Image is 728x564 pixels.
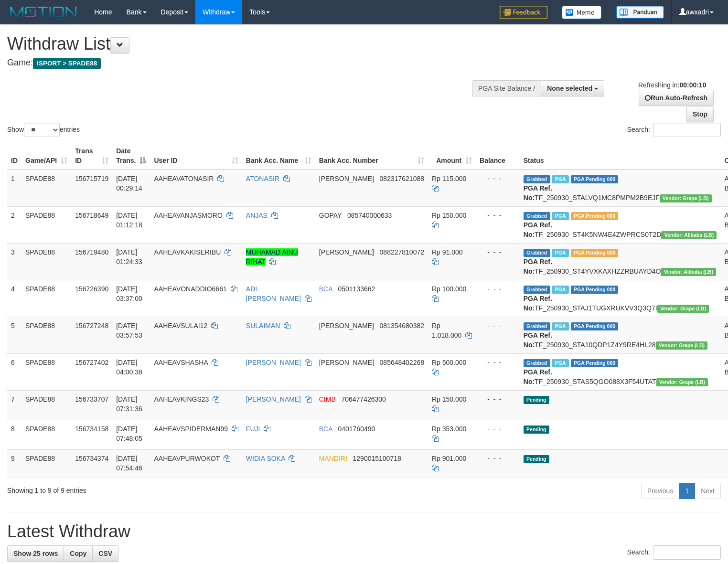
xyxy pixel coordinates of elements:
span: [DATE] 04:00:38 [116,359,142,376]
td: SPADE88 [21,206,71,243]
a: WIDIA SOKA [246,455,285,462]
span: MANDIRI [319,455,347,462]
span: Rp 150.000 [432,395,466,403]
span: Rp 91.000 [432,248,463,256]
span: AAHEAVATONASIR [154,175,214,182]
span: AAHEAVANJASMORO [154,212,222,219]
a: MUHAMAD AINU RIHAT [246,248,298,266]
span: [PERSON_NAME] [319,322,374,330]
span: Vendor URL: https://dashboard.q2checkout.com/secure [656,341,708,350]
span: CSV [98,550,112,557]
span: 156734158 [75,425,108,433]
span: Pending [524,426,549,434]
span: Copy 081354680382 to clipboard [380,322,424,330]
span: 156719480 [75,248,108,256]
a: Copy [64,545,93,562]
span: Vendor URL: https://dashboard.q2checkout.com/secure [660,194,712,202]
div: - - - [480,247,516,257]
th: Balance [476,142,520,170]
span: [DATE] 01:12:18 [116,212,142,229]
img: Button%20Memo.svg [562,6,602,19]
img: panduan.png [616,6,664,19]
a: 1 [679,483,695,499]
th: ID [7,142,21,170]
span: [PERSON_NAME] [319,359,374,366]
img: MOTION_logo.png [7,5,80,19]
a: ADI [PERSON_NAME] [246,285,301,302]
span: [DATE] 03:37:00 [116,285,142,302]
span: Marked by awxadri [552,322,568,330]
b: PGA Ref. No: [524,331,552,349]
span: [PERSON_NAME] [319,175,374,182]
span: [PERSON_NAME] [319,248,374,256]
th: Bank Acc. Number: activate to sort column ascending [315,142,428,170]
img: Feedback.jpg [500,6,547,19]
span: Copy 1290015100718 to clipboard [353,455,401,462]
a: Next [695,483,721,499]
span: Pending [524,455,549,463]
b: PGA Ref. No: [524,295,552,312]
span: [DATE] 07:31:36 [116,395,142,413]
td: 4 [7,280,21,317]
span: Copy 706477426300 to clipboard [341,395,385,403]
span: Rp 100.000 [432,285,466,293]
span: Rp 150.000 [432,212,466,219]
b: PGA Ref. No: [524,368,552,385]
td: SPADE88 [21,170,71,207]
span: Grabbed [524,249,550,257]
span: Rp 1.018.000 [432,322,461,339]
span: Copy 0501133662 to clipboard [338,285,375,293]
td: 9 [7,449,21,479]
select: Showentries [24,123,60,137]
span: Refreshing in: [638,81,706,89]
span: PGA Pending [571,286,619,294]
td: 2 [7,206,21,243]
div: - - - [480,174,516,183]
span: Vendor URL: https://dashboard.q2checkout.com/secure [661,268,716,276]
a: FUJI [246,425,260,433]
button: None selected [541,80,604,96]
td: SPADE88 [21,317,71,353]
span: [DATE] 07:54:46 [116,455,142,472]
div: - - - [480,358,516,367]
div: - - - [480,424,516,434]
span: Rp 353.000 [432,425,466,433]
span: Vendor URL: https://dashboard.q2checkout.com/secure [656,378,708,386]
span: GOPAY [319,212,342,219]
span: Copy 085740000633 to clipboard [347,212,392,219]
input: Search: [653,545,721,560]
span: Grabbed [524,359,550,367]
td: TF_250930_ST4YVXKAXHZZRBUAYD4O [520,243,721,280]
label: Search: [627,545,721,560]
td: SPADE88 [21,243,71,280]
span: Marked by awxadri [552,175,568,183]
span: 156726390 [75,285,108,293]
a: Show 25 rows [7,545,64,562]
span: Grabbed [524,212,550,220]
td: 7 [7,390,21,420]
td: 3 [7,243,21,280]
div: Showing 1 to 9 of 9 entries [7,482,296,495]
span: Copy [70,550,86,557]
a: SULAIMAN [246,322,280,330]
td: SPADE88 [21,449,71,479]
div: - - - [480,394,516,404]
a: Stop [686,106,714,122]
span: Grabbed [524,322,550,330]
h1: Latest Withdraw [7,522,721,541]
div: PGA Site Balance / [472,80,541,96]
span: Copy 088227810072 to clipboard [380,248,424,256]
th: Game/API: activate to sort column ascending [21,142,71,170]
td: 1 [7,170,21,207]
span: Copy 0401760490 to clipboard [338,425,375,433]
span: Vendor URL: https://dashboard.q2checkout.com/secure [657,305,709,313]
td: SPADE88 [21,353,71,390]
span: 156715719 [75,175,108,182]
span: Pending [524,396,549,404]
span: Show 25 rows [13,550,58,557]
div: - - - [480,211,516,220]
a: [PERSON_NAME] [246,395,301,403]
span: BCA [319,425,332,433]
span: PGA Pending [571,175,619,183]
td: SPADE88 [21,390,71,420]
